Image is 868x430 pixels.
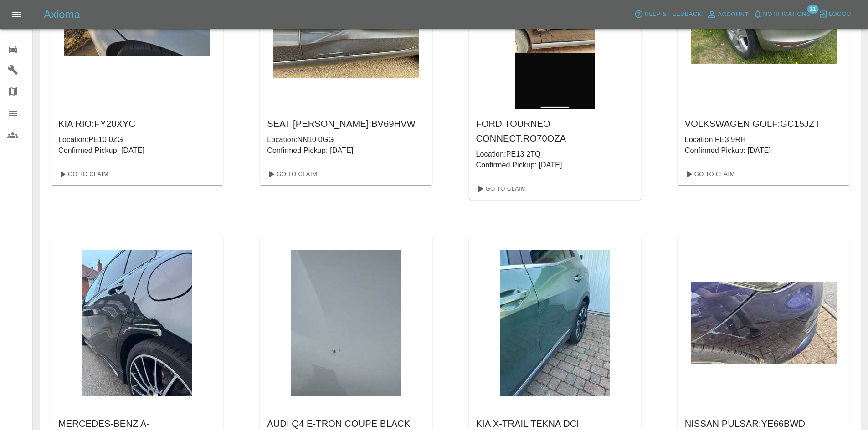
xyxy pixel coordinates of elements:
p: Confirmed Pickup: [DATE] [58,145,216,156]
h6: SEAT [PERSON_NAME] : BV69HVW [267,116,425,131]
h6: KIA RIO : FY20XYC [58,116,216,131]
span: Logout [829,9,855,20]
span: Account [718,10,749,20]
h5: Axioma [44,7,80,22]
button: Help & Feedback [632,7,704,21]
p: Location: PE3 9RH [685,134,842,145]
a: Go To Claim [473,182,529,196]
a: Account [704,7,751,22]
a: Go To Claim [681,167,737,182]
a: Go To Claim [263,167,319,182]
p: Location: PE10 0ZG [58,134,216,145]
h6: FORD TOURNEO CONNECT : RO70OZA [476,116,634,146]
p: Confirmed Pickup: [DATE] [476,160,634,171]
a: Go To Claim [55,167,111,182]
span: 11 [807,5,818,14]
p: Confirmed Pickup: [DATE] [267,145,425,156]
button: Open drawer [5,4,27,25]
span: Notifications [763,9,811,20]
button: Notifications [751,7,813,21]
p: Location: PE13 2TQ [476,149,634,160]
button: Logout [817,7,857,21]
span: Help & Feedback [644,9,701,20]
p: Confirmed Pickup: [DATE] [685,145,842,156]
p: Location: NN10 0GG [267,134,425,145]
h6: VOLKSWAGEN GOLF : GC15JZT [685,116,842,131]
